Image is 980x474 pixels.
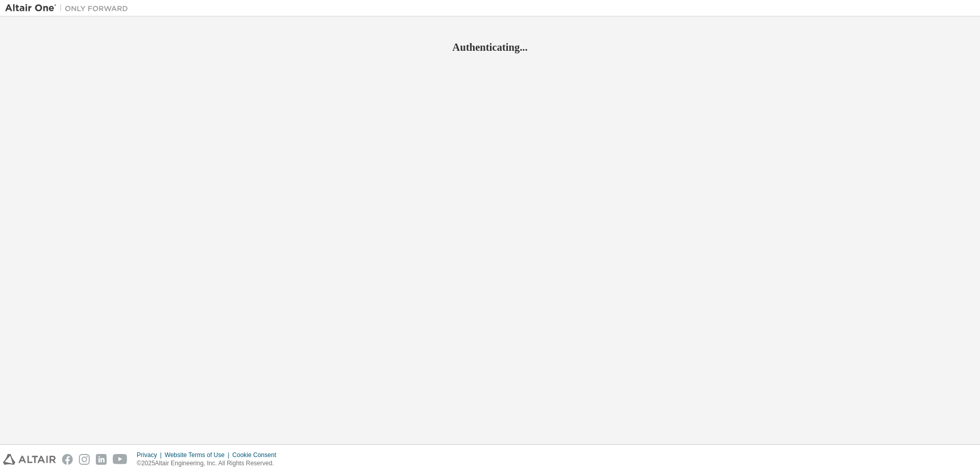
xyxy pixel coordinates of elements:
div: Privacy [137,451,165,459]
img: altair_logo.svg [3,454,56,465]
img: facebook.svg [62,454,73,465]
img: youtube.svg [113,454,128,465]
p: © 2025 Altair Engineering, Inc. All Rights Reserved. [137,459,282,468]
div: Cookie Consent [232,451,282,459]
img: linkedin.svg [96,454,107,465]
h2: Authenticating... [5,41,975,54]
img: Altair One [5,3,133,13]
div: Website Terms of Use [165,451,232,459]
img: instagram.svg [79,454,90,465]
